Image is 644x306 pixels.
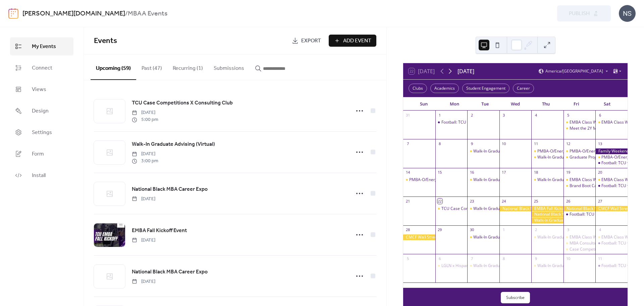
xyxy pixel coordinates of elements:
[601,263,640,269] div: Football: TCU vs KSU
[533,141,538,146] div: 11
[329,35,376,47] button: Add Event
[405,256,410,261] div: 5
[570,212,608,217] div: Football: TCU @ ASU
[566,141,571,146] div: 12
[563,120,596,125] div: EMBA Class Weekend
[441,263,520,269] div: LGLN x Hispanic Chamber Main St. Project
[473,234,538,240] div: Walk-In Graduate Advising (Virtual)
[595,183,628,189] div: Football: TCU vs SMU
[563,206,596,212] div: National Black MBA Career Expo
[439,97,470,111] div: Mon
[125,7,128,20] b: /
[435,120,468,125] div: Football: TCU @ UNC
[469,170,474,175] div: 16
[405,141,410,146] div: 7
[501,292,530,303] button: Subscribe
[473,177,538,183] div: Walk-In Graduate Advising (Virtual)
[467,177,499,183] div: Walk-In Graduate Advising (Virtual)
[501,199,506,204] div: 24
[533,227,538,232] div: 2
[597,256,602,261] div: 11
[570,241,620,246] div: MBA Consulting Club Panel
[403,177,435,183] div: PMBA-O/Energy/MSSC Class Weekend
[501,170,506,175] div: 17
[132,185,208,194] a: National Black MBA Career Expo
[132,150,158,158] span: [DATE]
[545,69,603,73] span: America/[GEOGRAPHIC_DATA]
[601,234,642,240] div: EMBA Class Weekend
[531,206,563,212] div: EMBA Fall Kickoff Event
[441,206,519,212] div: TCU Case Competitions X Consulting Club
[94,34,117,48] span: Events
[597,227,602,232] div: 4
[533,199,538,204] div: 25
[595,263,628,269] div: Football: TCU vs KSU
[10,123,73,141] a: Settings
[301,37,321,45] span: Export
[132,140,215,149] a: Walk-In Graduate Advising (Virtual)
[501,113,506,118] div: 3
[601,177,642,183] div: EMBA Class Weekend
[500,97,531,111] div: Wed
[566,256,571,261] div: 10
[595,241,628,246] div: Football: TCU vs CU
[32,86,46,94] span: Views
[437,113,442,118] div: 1
[570,247,623,252] div: Case Competition Workshop
[601,120,642,125] div: EMBA Class Weekend
[597,199,602,204] div: 27
[403,234,435,240] div: CMCF Wall Street Prep
[32,43,56,51] span: My Events
[563,155,596,160] div: Graduate Programs Weekend - Pickleball
[601,241,638,246] div: Football: TCU vs CU
[32,107,49,115] span: Design
[595,148,628,154] div: Family Weekend
[531,212,563,217] div: National Black MBA Career Expo
[467,234,499,240] div: Walk-In Graduate Advising (Virtual)
[531,234,563,240] div: Walk-In Graduate Advising (Virtual)
[570,126,608,131] div: Meet the 2Y Masters
[473,263,538,269] div: Walk-In Graduate Advising (Virtual)
[10,166,73,184] a: Install
[22,7,125,20] a: [PERSON_NAME][DOMAIN_NAME]
[619,5,636,22] div: NS
[473,148,538,154] div: Walk-In Graduate Advising (Virtual)
[467,263,499,269] div: Walk-In Graduate Advising (Virtual)
[132,109,158,116] span: [DATE]
[409,84,427,93] div: Clubs
[531,177,563,183] div: Walk-In Graduate Advising (Virtual)
[601,160,641,166] div: Football: TCU vs ACU
[32,150,44,158] span: Form
[570,183,603,189] div: Brand Boot Camp
[566,113,571,118] div: 5
[132,99,233,107] span: TCU Case Competitions X Consulting Club
[287,35,326,47] a: Export
[132,185,208,193] span: National Black MBA Career Expo
[595,206,628,212] div: CMCF Wall Street Prep
[409,177,481,183] div: PMBA-O/Energy/MSSC Class Weekend
[566,227,571,232] div: 3
[435,206,468,212] div: TCU Case Competitions X Consulting Club
[469,227,474,232] div: 30
[595,120,628,125] div: EMBA Class Weekend
[563,247,596,252] div: Case Competition Workshop
[8,8,18,19] img: logo
[570,177,610,183] div: EMBA Class Weekend
[531,263,563,269] div: Walk-In Graduate Advising (Virtual)
[469,199,474,204] div: 23
[469,113,474,118] div: 2
[343,37,371,45] span: Add Event
[405,227,410,232] div: 28
[10,145,73,163] a: Form
[570,234,610,240] div: EMBA Class Weekend
[563,126,596,131] div: Meet the 2Y Masters
[405,170,410,175] div: 14
[537,148,609,154] div: PMBA-O/Energy/MSSC Class Weekend
[473,206,538,212] div: Walk-In Graduate Advising (Virtual)
[531,218,563,223] div: Walk-In Graduate Advising (Virtual)
[132,278,155,285] span: [DATE]
[405,199,410,204] div: 21
[595,155,628,160] div: PMBA-O/Energy/MSSC Class Weekend
[441,120,481,125] div: Football: TCU @ UNC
